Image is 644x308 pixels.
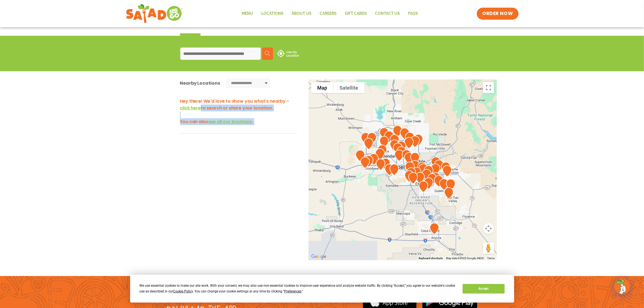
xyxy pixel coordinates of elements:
div: We use essential cookies to make our site work. With your consent, we may also use non-essential ... [139,283,456,294]
button: Show street map [311,82,334,93]
a: FAQs [404,7,422,20]
img: new-SAG-logo-768×292 [126,3,183,25]
button: Map camera controls [483,223,494,234]
img: Google [310,253,328,260]
span: Cookie Policy [173,289,193,293]
h3: Hey there! We'd love to show you what's nearby - to search or share your location. You can also . [180,98,297,125]
span: Preferences [284,289,301,293]
a: Open this area in Google Maps (opens a new window) [310,253,328,260]
img: wpChatIcon [615,279,630,294]
a: GIFT CARDS [341,7,371,20]
img: search.svg [265,51,270,56]
button: Accept [463,284,505,294]
div: Nearby Locations [180,80,220,87]
span: ORDER NOW [482,10,513,17]
a: ORDER NOW [477,8,518,20]
button: Toggle fullscreen view [483,82,494,93]
a: Menu [238,7,257,20]
div: Cookie Consent Prompt [130,275,514,303]
button: Keyboard shortcuts [419,256,443,260]
a: Careers [316,7,341,20]
button: Drag Pegman onto the map to open Street View [483,243,494,254]
span: click here [180,105,201,111]
button: Show satellite imagery [334,82,365,93]
img: use-location.svg [277,50,299,57]
span: Map data ©2025 Google, INEGI [446,257,484,260]
a: Locations [257,7,288,20]
a: Contact Us [371,7,404,20]
span: see all our locations [208,119,252,125]
nav: Menu [238,7,422,20]
a: Terms (opens in new tab) [487,257,495,260]
a: About Us [288,7,316,20]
